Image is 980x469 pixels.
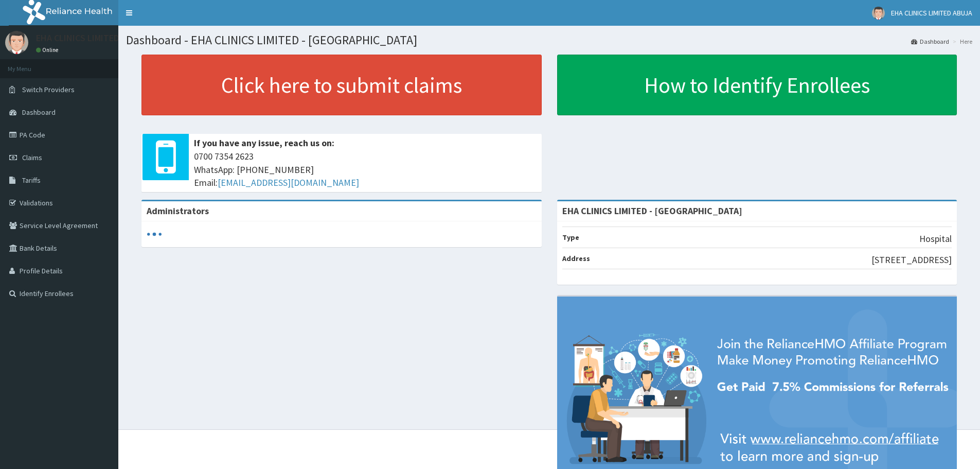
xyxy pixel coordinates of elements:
li: Here [950,37,972,46]
a: How to Identify Enrollees [557,55,957,115]
a: Online [36,46,61,54]
span: Switch Providers [22,85,75,94]
img: User Image [5,31,28,54]
b: Administrators [147,205,209,217]
a: Click here to submit claims [141,55,542,115]
p: EHA CLINICS LIMITED ABUJA [36,33,147,43]
span: EHA CLINICS LIMITED ABUJA [891,8,972,18]
b: Type [562,233,579,242]
img: User Image [872,7,885,20]
p: Hospital [919,232,952,246]
span: 0700 7354 2623 WhatsApp: [PHONE_NUMBER] Email: [194,150,537,189]
b: If you have any issue, reach us on: [194,137,334,149]
b: Address [562,254,590,263]
a: Dashboard [911,37,949,46]
svg: audio-loading [147,227,162,242]
a: [EMAIL_ADDRESS][DOMAIN_NAME] [218,177,359,188]
span: Dashboard [22,108,56,117]
strong: EHA CLINICS LIMITED - [GEOGRAPHIC_DATA] [562,205,742,217]
h1: Dashboard - EHA CLINICS LIMITED - [GEOGRAPHIC_DATA] [126,33,972,47]
span: Tariffs [22,176,41,185]
p: [STREET_ADDRESS] [871,253,952,267]
span: Claims [22,153,42,162]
